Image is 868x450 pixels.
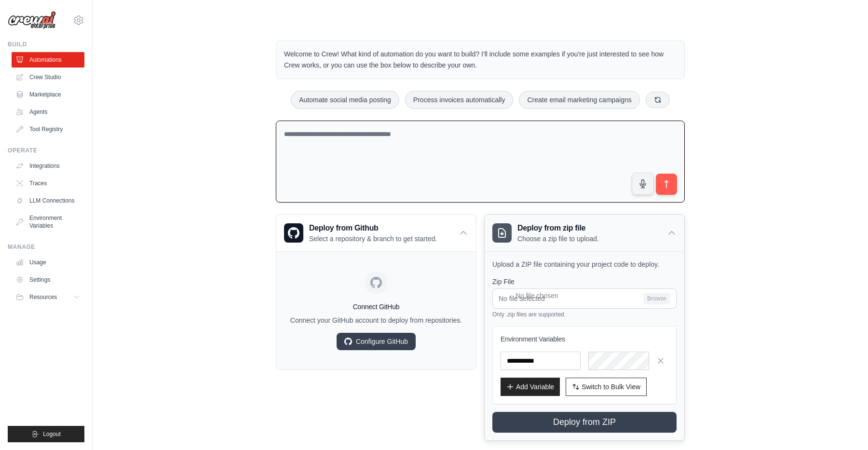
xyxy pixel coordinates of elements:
[517,222,599,234] h3: Deploy from zip file
[517,234,599,244] p: Choose a zip file to upload.
[8,41,84,48] div: Build
[12,176,84,191] a: Traces
[12,289,84,305] button: Resources
[29,293,57,301] span: Resources
[501,334,668,344] h3: Environment Variables
[12,210,84,233] a: Environment Variables
[284,302,468,312] h4: Connect GitHub
[492,311,677,318] p: Only .zip files are supported
[12,87,84,102] a: Marketplace
[519,91,639,109] button: Create email marketing campaigns
[291,91,399,109] button: Automate social media posting
[12,193,84,208] a: LLM Connections
[309,234,437,244] p: Select a repository & branch to get started.
[12,158,84,174] a: Integrations
[8,243,84,251] div: Manage
[8,147,84,154] div: Operate
[582,382,640,392] span: Switch to Bulk View
[820,404,868,450] iframe: Chat Widget
[12,52,84,68] a: Automations
[12,122,84,137] a: Tool Registry
[12,104,84,120] a: Agents
[8,11,56,29] img: Logo
[12,255,84,270] a: Usage
[492,277,677,286] label: Zip File
[337,333,416,350] a: Configure GitHub
[405,91,514,109] button: Process invoices automatically
[8,426,84,442] button: Logout
[12,272,84,287] a: Settings
[12,69,84,85] a: Crew Studio
[492,288,677,309] input: No file selected Browse
[284,315,468,325] p: Connect your GitHub account to deploy from repositories.
[492,412,677,433] button: Deploy from ZIP
[566,378,647,396] button: Switch to Bulk View
[492,259,677,269] p: Upload a ZIP file containing your project code to deploy.
[43,430,61,438] span: Logout
[284,49,677,71] p: Welcome to Crew! What kind of automation do you want to build? I'll include some examples if you'...
[309,222,437,234] h3: Deploy from Github
[501,378,560,396] button: Add Variable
